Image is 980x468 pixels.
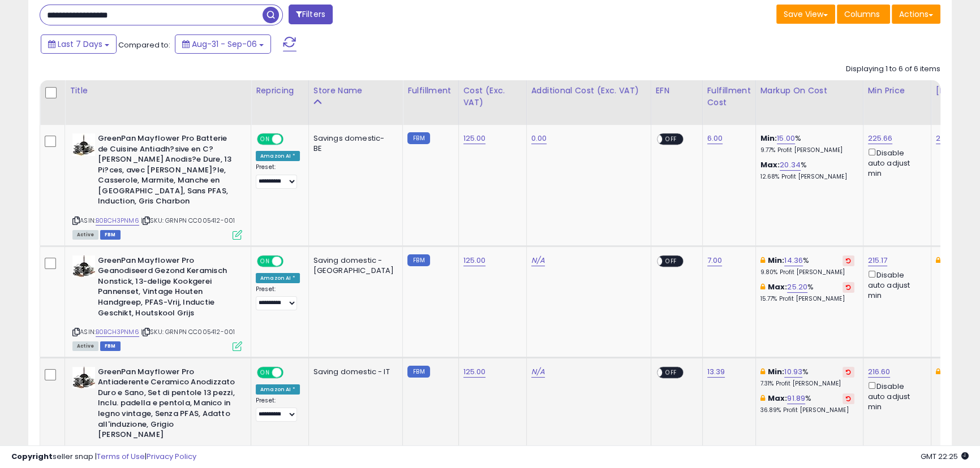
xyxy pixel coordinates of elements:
p: 7.31% Profit [PERSON_NAME] [760,380,854,388]
span: FBM [100,341,121,351]
div: seller snap | | [11,452,196,462]
span: Compared to: [118,40,170,50]
div: Displaying 1 to 6 of 6 items [846,64,940,75]
span: OFF [282,367,300,377]
a: 0.00 [531,133,547,144]
div: Amazon AI * [256,384,300,395]
div: Saving domestic - [GEOGRAPHIC_DATA] [313,255,394,276]
div: % [760,255,854,276]
button: Last 7 Days [41,34,117,54]
a: 125.00 [463,133,486,144]
span: Columns [844,8,880,20]
div: Saving domestic - IT [313,367,394,377]
a: B0BCH3PNM6 [96,216,139,226]
a: Terms of Use [97,451,145,462]
div: ASIN: [72,255,242,350]
a: 15.00 [777,133,795,144]
div: Disable auto adjust min [868,380,922,412]
div: Cost (Exc. VAT) [463,85,522,109]
a: 13.39 [707,366,725,378]
span: ON [258,367,272,377]
div: Repricing [256,85,304,97]
button: Columns [837,5,890,24]
a: 25.20 [787,281,807,293]
div: Fulfillment [407,85,453,97]
div: % [760,367,854,388]
button: Save View [776,5,835,24]
a: 91.89 [787,393,805,404]
a: B0BCH3PNM6 [96,327,139,337]
span: | SKU: GRNPN CC005412-001 [141,216,235,225]
div: Title [70,85,246,97]
a: Privacy Policy [147,451,196,462]
span: OFF [282,256,300,266]
div: Savings domestic- BE [313,133,394,154]
div: Preset: [256,285,300,311]
b: Min: [768,366,785,377]
img: 41adAE4zCTL._SL40_.jpg [72,255,95,277]
span: ON [258,135,272,144]
div: Disable auto adjust min [868,268,922,301]
a: 10.93 [784,366,802,378]
div: Disable auto adjust min [868,146,922,179]
span: Aug-31 - Sep-06 [192,38,257,50]
a: 225.66 [868,133,893,144]
div: % [760,160,854,181]
div: ASIN: [72,133,242,239]
div: Store Name [313,85,398,97]
b: Min: [768,255,785,266]
button: Filters [289,5,333,24]
b: GreenPan Mayflower Pro Antiaderente Ceramico Anodizzato Duro e Sano, Set di pentole 13 pezzi, Inc... [98,367,235,443]
small: FBM [407,366,429,378]
img: 41adAE4zCTL._SL40_.jpg [72,367,95,388]
a: 125.00 [463,366,486,378]
div: Preset: [256,163,300,189]
span: Last 7 Days [58,38,102,50]
a: 6.00 [707,133,723,144]
b: Min: [760,133,777,144]
a: N/A [531,255,545,266]
span: 2025-09-15 22:25 GMT [921,451,969,462]
a: 236.01 [936,133,958,144]
th: The percentage added to the cost of goods (COGS) that forms the calculator for Min & Max prices. [755,80,863,125]
b: GreenPan Mayflower Pro Geanodiseerd Gezond Keramisch Nonstick, 13-delige Kookgerei Pannenset, Vin... [98,255,235,321]
b: Max: [768,393,788,404]
span: All listings currently available for purchase on Amazon [72,341,98,351]
div: % [760,393,854,414]
div: EFN [656,85,698,97]
span: ON [258,256,272,266]
b: Max: [768,281,788,292]
strong: Copyright [11,451,53,462]
a: 14.36 [784,255,803,266]
p: 9.77% Profit [PERSON_NAME] [760,146,854,154]
div: Additional Cost (Exc. VAT) [531,85,646,97]
div: Preset: [256,397,300,422]
div: % [760,282,854,303]
span: FBM [100,230,121,240]
div: Amazon AI * [256,273,300,283]
a: 7.00 [707,255,723,266]
a: 215.17 [868,255,888,266]
b: Max: [760,159,780,170]
a: 125.00 [463,255,486,266]
b: GreenPan Mayflower Pro Batterie de Cuisine Antiadh?sive en C?[PERSON_NAME] Anodis?e Dure, 13 Pi?c... [98,133,235,210]
div: Min Price [868,85,926,97]
small: FBM [407,132,429,144]
span: OFF [662,367,680,377]
img: 41SawkzB2lL._SL40_.jpg [72,133,95,156]
p: 36.89% Profit [PERSON_NAME] [760,406,854,414]
div: Amazon AI * [256,151,300,161]
p: 12.68% Profit [PERSON_NAME] [760,173,854,181]
a: 216.60 [868,366,891,378]
span: | SKU: GRNPN CC005412-001 [141,327,235,336]
span: OFF [662,135,680,144]
small: FBM [407,254,429,266]
span: OFF [662,256,680,266]
a: 20.34 [780,159,801,171]
span: All listings currently available for purchase on Amazon [72,230,98,240]
button: Aug-31 - Sep-06 [175,34,271,54]
p: 15.77% Profit [PERSON_NAME] [760,295,854,303]
p: 9.80% Profit [PERSON_NAME] [760,268,854,276]
button: Actions [892,5,940,24]
span: OFF [282,135,300,144]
